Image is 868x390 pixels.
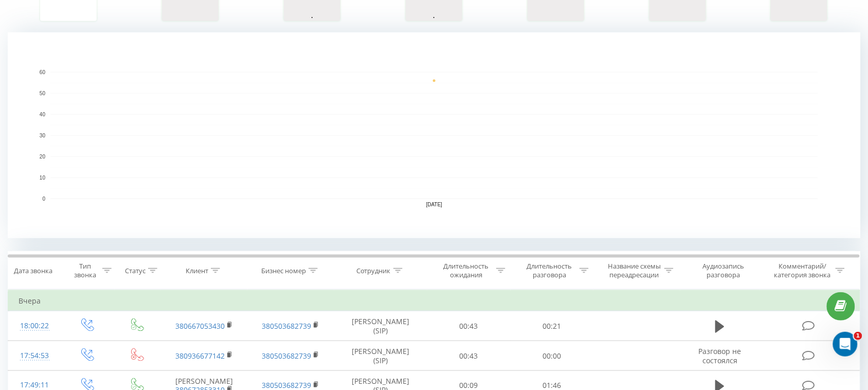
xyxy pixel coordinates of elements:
[262,321,311,331] a: 380503682739
[439,262,494,279] div: Длительность ожидания
[773,262,833,279] div: Комментарий/категория звонка
[262,351,311,361] a: 380503682739
[40,112,46,117] text: 40
[854,332,862,340] span: 1
[334,341,427,371] td: [PERSON_NAME] (SIP)
[40,175,46,181] text: 10
[261,267,306,275] div: Бизнес номер
[175,351,225,361] a: 380936677142
[70,262,100,279] div: Тип звонка
[40,69,46,75] text: 60
[125,267,146,275] div: Статус
[427,311,511,341] td: 00:43
[427,341,511,371] td: 00:43
[8,32,861,238] svg: A chart.
[334,311,427,341] td: [PERSON_NAME] (SIP)
[511,311,594,341] td: 00:21
[8,291,860,311] td: Вчера
[690,262,757,279] div: Аудиозапись разговора
[40,133,46,138] text: 30
[42,196,45,202] text: 0
[833,332,858,357] iframe: Intercom live chat
[14,267,52,275] div: Дата звонка
[426,202,443,208] text: [DATE]
[607,262,662,279] div: Название схемы переадресации
[40,154,46,159] text: 20
[511,341,594,371] td: 00:00
[356,267,391,275] div: Сотрудник
[40,91,46,96] text: 50
[19,316,51,336] div: 18:00:22
[175,321,225,331] a: 380667053430
[19,346,51,366] div: 17:54:53
[699,346,742,365] span: Разговор не состоялся
[522,262,577,279] div: Длительность разговора
[186,267,208,275] div: Клиент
